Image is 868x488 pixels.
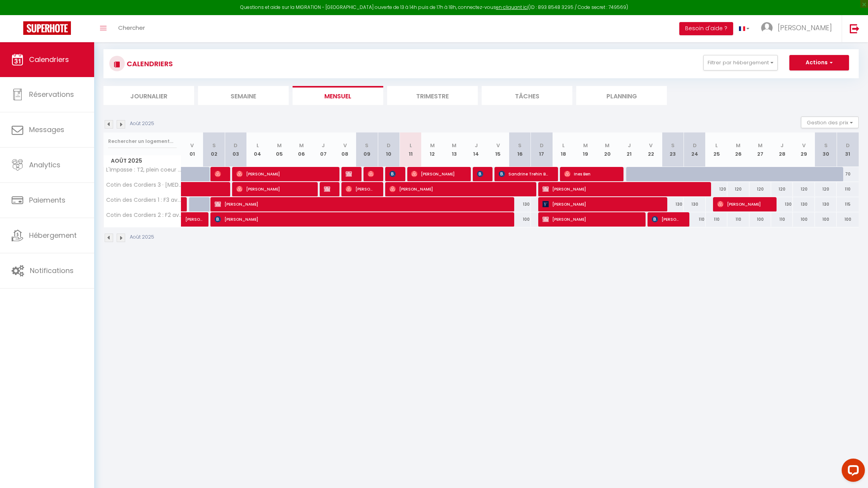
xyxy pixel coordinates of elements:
span: [PERSON_NAME] [185,208,203,223]
div: 115 [837,197,859,211]
div: 100 [509,212,530,227]
abbr: V [190,142,194,149]
div: 120 [771,182,793,196]
span: Sandrine Trehin Brofiltech [499,167,549,181]
span: [PERSON_NAME] [542,197,658,211]
span: [PERSON_NAME] [236,182,309,196]
p: Août 2025 [130,120,154,127]
span: [PERSON_NAME] [411,167,462,181]
div: 130 [793,197,815,211]
th: 04 [247,132,269,167]
span: [PERSON_NAME] [215,167,222,181]
div: 110 [706,212,727,227]
abbr: M [299,142,304,149]
abbr: M [452,142,456,149]
span: [PERSON_NAME] [324,182,331,196]
th: 25 [706,132,727,167]
abbr: V [802,142,806,149]
span: Chercher [118,24,145,32]
span: [PERSON_NAME] [542,182,702,196]
abbr: V [343,142,347,149]
span: Réservations [29,89,74,99]
th: 20 [596,132,618,167]
th: 12 [422,132,443,167]
span: Août 2025 [104,155,181,167]
span: Notifications [30,266,74,275]
span: [PERSON_NAME] [346,167,353,181]
th: 16 [509,132,530,167]
th: 14 [465,132,487,167]
abbr: L [410,142,412,149]
span: [PERSON_NAME] [215,197,504,211]
a: Chercher [112,15,151,42]
a: en cliquant ici [496,4,528,10]
abbr: L [715,142,718,149]
span: [PERSON_NAME] [717,197,768,211]
th: 07 [312,132,334,167]
span: [PERSON_NAME] [346,182,375,196]
button: Actions [789,55,849,70]
li: Journalier [103,86,194,105]
span: Cotin des Cordiers 3 · [MEDICAL_DATA] suites parentales, centre ville parking privé [105,182,183,188]
abbr: D [234,142,238,149]
li: Tâches [482,86,572,105]
span: [PERSON_NAME] [778,23,832,33]
th: 02 [203,132,225,167]
abbr: S [365,142,369,149]
abbr: M [583,142,588,149]
div: 130 [771,197,793,211]
span: [PERSON_NAME] [477,167,484,181]
abbr: J [475,142,478,149]
img: logout [850,24,859,33]
span: Calendriers [29,55,69,64]
span: Messages [29,125,64,134]
li: Trimestre [387,86,478,105]
th: 23 [662,132,684,167]
span: L'Impasse : T2, plein coeur de Maincy [105,167,183,173]
th: 10 [378,132,400,167]
a: ... [PERSON_NAME] [755,15,842,42]
th: 27 [749,132,771,167]
abbr: V [496,142,500,149]
abbr: M [758,142,763,149]
span: Ines Ben [564,167,615,181]
a: [PERSON_NAME] [181,212,203,227]
div: 100 [815,212,837,227]
th: 15 [487,132,509,167]
span: [PERSON_NAME] [215,212,504,227]
abbr: J [780,142,784,149]
div: 70 [837,167,859,181]
div: 110 [771,212,793,227]
button: Gestion des prix [801,117,859,128]
iframe: LiveChat chat widget [835,455,868,488]
th: 22 [640,132,662,167]
th: 26 [727,132,749,167]
abbr: M [605,142,610,149]
span: Cotin des Cordiers 2 : F2 avec parking [105,212,183,218]
abbr: S [824,142,828,149]
div: 100 [837,212,859,227]
abbr: D [846,142,850,149]
div: 130 [509,197,530,211]
th: 06 [290,132,312,167]
th: 08 [334,132,356,167]
span: [PERSON_NAME] [542,212,637,227]
span: [PERSON_NAME] [236,167,331,181]
th: 21 [618,132,640,167]
th: 13 [443,132,465,167]
span: Analytics [29,160,60,170]
th: 28 [771,132,793,167]
li: Mensuel [293,86,383,105]
th: 11 [400,132,421,167]
div: 110 [727,212,749,227]
th: 24 [684,132,705,167]
span: Hébergement [29,230,77,240]
abbr: L [257,142,259,149]
img: Super Booking [23,21,71,35]
img: ... [761,22,773,34]
span: Cotin des Cordiers 1 : F3 avec terrasse et parking [105,197,183,203]
abbr: L [562,142,565,149]
button: Besoin d'aide ? [679,22,733,35]
th: 05 [269,132,290,167]
div: 130 [815,197,837,211]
